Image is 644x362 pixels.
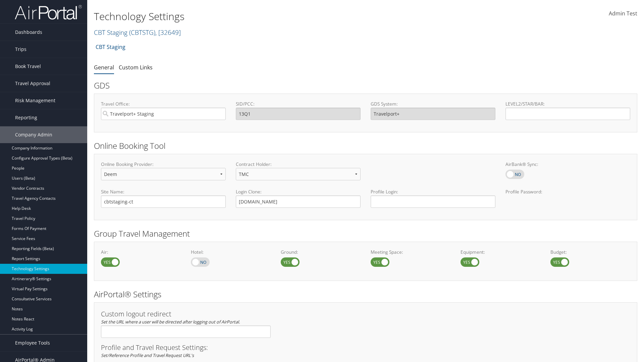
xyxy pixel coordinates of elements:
[609,10,637,17] span: Admin Test
[505,101,630,107] label: LEVEL2/STAR/BAR:
[96,40,125,54] a: CBT Staging
[94,9,456,23] h1: Technology Settings
[15,24,42,41] span: Dashboards
[15,109,37,126] span: Reporting
[505,161,630,168] label: AirBank® Sync:
[15,75,50,92] span: Travel Approval
[129,28,155,37] span: ( CBTSTG )
[15,58,41,75] span: Book Travel
[191,249,271,255] label: Hotel:
[505,188,630,207] label: Profile Password:
[101,188,226,195] label: Site Name:
[119,64,153,71] a: Custom Links
[236,188,361,195] label: Login Clone:
[15,4,82,20] img: airportal-logo.png
[101,101,226,107] label: Travel Office:
[15,335,50,351] span: Employee Tools
[236,161,361,168] label: Contract Holder:
[461,249,540,255] label: Equipment:
[15,92,55,109] span: Risk Management
[371,195,495,208] input: Profile Login:
[94,140,637,152] h2: Online Booking Tool
[371,249,450,255] label: Meeting Space:
[281,249,361,255] label: Ground:
[155,28,181,37] span: , [ 32649 ]
[94,80,632,91] h2: GDS
[505,170,524,179] label: AirBank® Sync
[15,126,52,143] span: Company Admin
[550,249,630,255] label: Budget:
[371,188,495,207] label: Profile Login:
[94,228,637,239] h2: Group Travel Management
[371,101,495,107] label: GDS System:
[101,311,271,317] h3: Custom logout redirect
[101,319,240,325] em: Set the URL where a user will be directed after logging out of AirPortal.
[15,41,26,58] span: Trips
[94,289,637,300] h2: AirPortal® Settings
[101,161,226,168] label: Online Booking Provider:
[101,352,194,358] em: Set/Reference Profile and Travel Request URL's
[236,101,361,107] label: SID/PCC:
[609,3,637,24] a: Admin Test
[101,344,630,351] h3: Profile and Travel Request Settings:
[94,28,181,37] a: CBT Staging
[101,249,181,255] label: Air:
[94,64,114,71] a: General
